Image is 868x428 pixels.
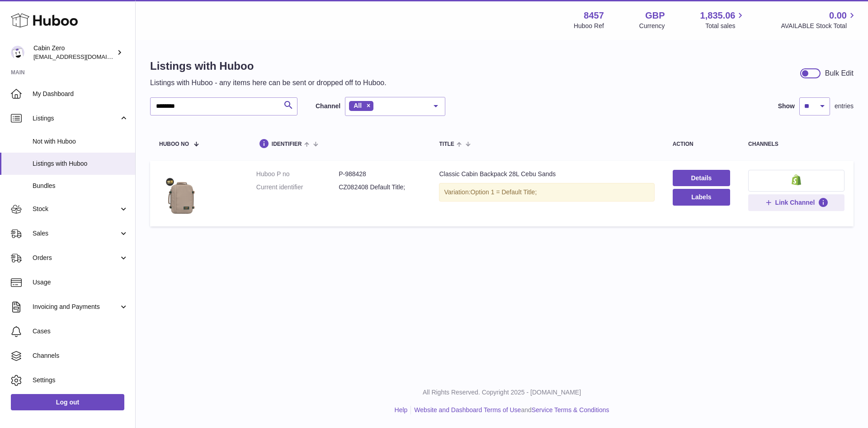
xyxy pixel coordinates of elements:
[673,141,730,147] div: action
[11,394,124,410] a: Log out
[584,10,604,22] strong: 8457
[256,170,339,178] dt: Huboo P no
[532,406,609,414] a: Service Terms & Conditions
[33,303,119,311] span: Invoicing and Payments
[33,114,119,123] span: Listings
[33,159,128,168] span: Listings with Huboo
[778,102,795,111] label: Show
[354,102,362,109] span: All
[439,183,654,202] div: Variation:
[748,141,844,147] div: channels
[33,90,128,98] span: My Dashboard
[673,189,730,205] button: Labels
[439,141,454,147] span: title
[256,183,339,192] dt: Current identifier
[395,406,408,414] a: Help
[775,198,815,207] span: Link Channel
[748,194,844,211] button: Link Channel
[471,188,537,196] span: Option 1 = Default Title;
[33,229,119,238] span: Sales
[339,170,421,178] dd: P-988428
[411,406,609,414] li: and
[829,10,847,22] span: 0.00
[439,170,654,178] div: Classic Cabin Backpack 28L Cebu Sands
[33,137,128,146] span: Not with Huboo
[33,351,128,360] span: Channels
[781,22,857,30] span: AVAILABLE Stock Total
[272,141,302,147] span: identifier
[825,68,854,78] div: Bulk Edit
[835,102,854,111] span: entries
[639,22,665,30] div: Currency
[150,78,387,88] p: Listings with Huboo - any items here can be sent or dropped off to Huboo.
[33,182,128,190] span: Bundles
[33,327,128,336] span: Cases
[11,46,24,59] img: internalAdmin-8457@internal.huboo.com
[150,59,387,73] h1: Listings with Huboo
[33,278,128,287] span: Usage
[33,205,119,213] span: Stock
[645,10,665,22] strong: GBP
[700,10,746,30] a: 1,835.06 Total sales
[339,183,421,192] dd: CZ082408 Default Title;
[316,102,340,111] label: Channel
[33,44,115,61] div: Cabin Zero
[673,170,730,186] a: Details
[143,388,861,397] p: All Rights Reserved. Copyright 2025 - [DOMAIN_NAME]
[781,10,857,30] a: 0.00 AVAILABLE Stock Total
[792,174,801,185] img: shopify-small.png
[705,22,745,30] span: Total sales
[159,170,204,215] img: Classic Cabin Backpack 28L Cebu Sands
[33,53,133,60] span: [EMAIL_ADDRESS][DOMAIN_NAME]
[33,376,128,385] span: Settings
[414,406,521,414] a: Website and Dashboard Terms of Use
[33,254,119,262] span: Orders
[700,10,736,22] span: 1,835.06
[159,141,189,147] span: Huboo no
[574,22,604,30] div: Huboo Ref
